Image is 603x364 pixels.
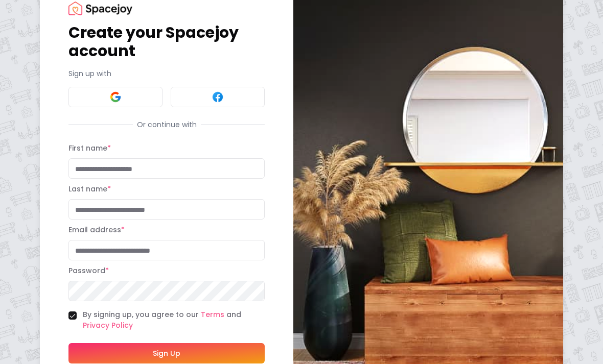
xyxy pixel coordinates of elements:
[68,143,111,153] label: First name
[68,343,265,363] button: Sign Up
[68,2,132,15] img: Spacejoy Logo
[68,225,125,235] label: Email address
[68,265,109,276] label: Password
[133,119,201,130] span: Or continue with
[68,68,265,79] p: Sign up with
[201,309,224,320] a: Terms
[83,320,133,330] a: Privacy Policy
[83,309,265,331] label: By signing up, you agree to our and
[68,184,111,194] label: Last name
[109,91,122,103] img: Google signin
[212,91,224,103] img: Facebook signin
[68,23,265,60] h1: Create your Spacejoy account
